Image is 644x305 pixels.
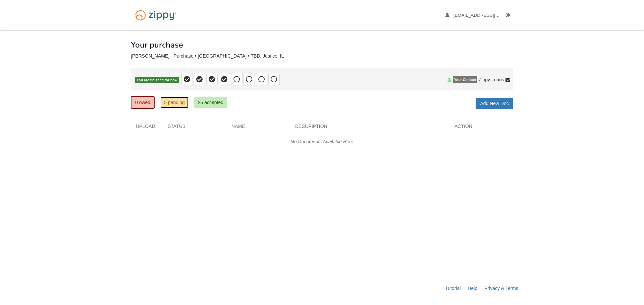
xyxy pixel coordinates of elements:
a: 0 owed [131,96,155,109]
a: Log out [506,13,513,19]
a: Help [468,286,477,291]
div: [PERSON_NAME] - Purchase • [GEOGRAPHIC_DATA] • TBD, Justice, IL [131,53,513,59]
div: Name [226,123,290,133]
a: Tutorial [445,286,461,291]
em: No Documents Available Here [291,139,354,144]
a: Privacy & Terms [484,286,518,291]
a: 5 pending [160,97,189,108]
div: Upload [131,123,163,133]
h1: Your purchase [131,41,183,49]
img: Logo [131,7,181,24]
div: Action [449,123,513,133]
a: Add New Doc [476,98,513,109]
span: Your Contact [453,76,477,83]
div: Status [163,123,226,133]
span: You are finished for now [135,77,179,83]
span: brianaoden@icloud.com [453,13,530,18]
a: 25 accepted [194,97,227,108]
div: Description [290,123,449,133]
span: Zippy Loans [479,76,504,83]
a: edit profile [445,13,530,19]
